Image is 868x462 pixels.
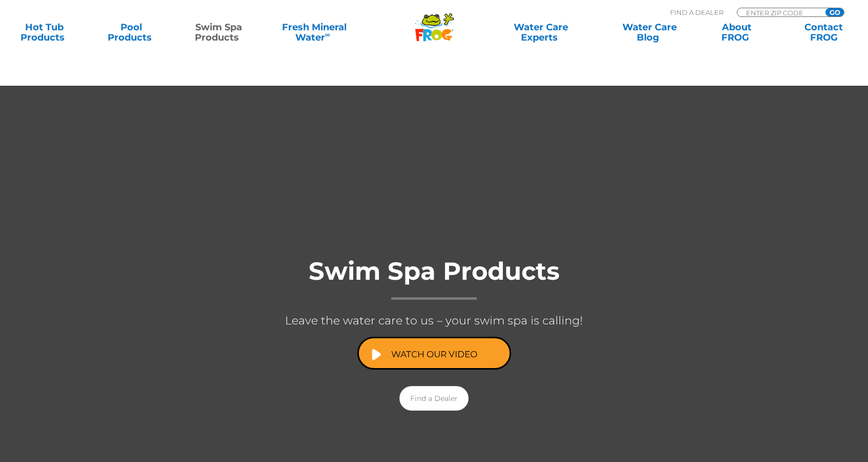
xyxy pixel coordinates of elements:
[616,22,683,43] a: Water CareBlog
[790,22,858,43] a: ContactFROG
[825,8,844,16] input: GO
[486,22,596,43] a: Water CareExperts
[703,22,771,43] a: AboutFROG
[399,386,469,411] a: Find a Dealer
[272,22,356,43] a: Fresh MineralWater∞
[229,310,639,332] p: Leave the water care to us – your swim spa is calling!
[10,22,78,43] a: Hot TubProducts
[670,8,723,17] p: Find A Dealer
[745,8,814,17] input: Zip Code Form
[229,258,639,300] h1: Swim Spa Products
[185,22,252,43] a: Swim SpaProducts
[357,337,511,370] a: Watch Our Video
[97,22,165,43] a: PoolProducts
[325,30,330,38] sup: ∞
